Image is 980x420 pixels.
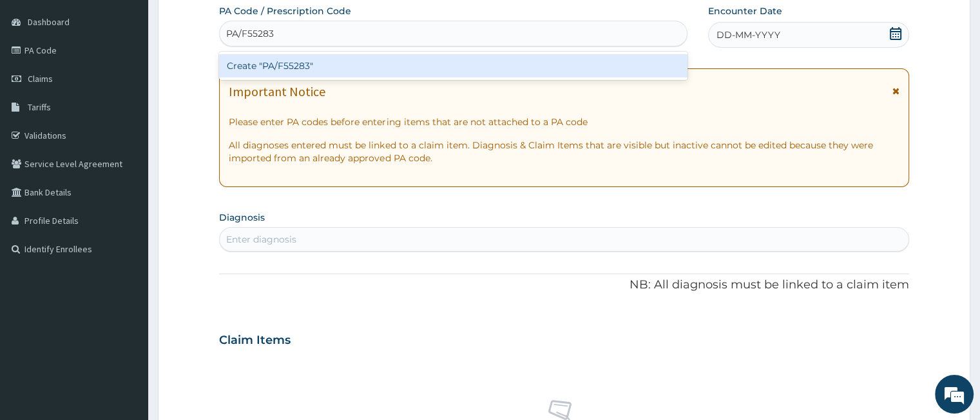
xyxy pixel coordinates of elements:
[708,5,782,17] label: Encounter Date
[219,277,908,294] p: NB: All diagnosis must be linked to a claim item
[24,65,52,97] img: d_794563401_company_1708531726252_794563401
[229,139,899,165] p: All diagnoses entered must be linked to a claim item. Diagnosis & Claim Items that are visible bu...
[219,211,265,224] label: Diagnosis
[229,115,899,128] p: Please enter PA codes before entering items that are not attached to a PA code
[219,334,291,348] h3: Claim Items
[226,233,296,246] div: Enter diagnosis
[219,5,351,17] label: PA Code / Prescription Code
[75,127,178,257] span: We're online!
[211,6,242,37] div: Minimize live chat window
[229,85,325,99] h1: Important Notice
[6,281,245,326] textarea: Type your message and hit 'Enter'
[67,72,216,89] div: Chat with us now
[28,101,51,113] span: Tariffs
[28,73,53,85] span: Claims
[219,54,687,77] div: Create "PA/F55283"
[716,28,780,41] span: DD-MM-YYYY
[28,16,70,28] span: Dashboard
